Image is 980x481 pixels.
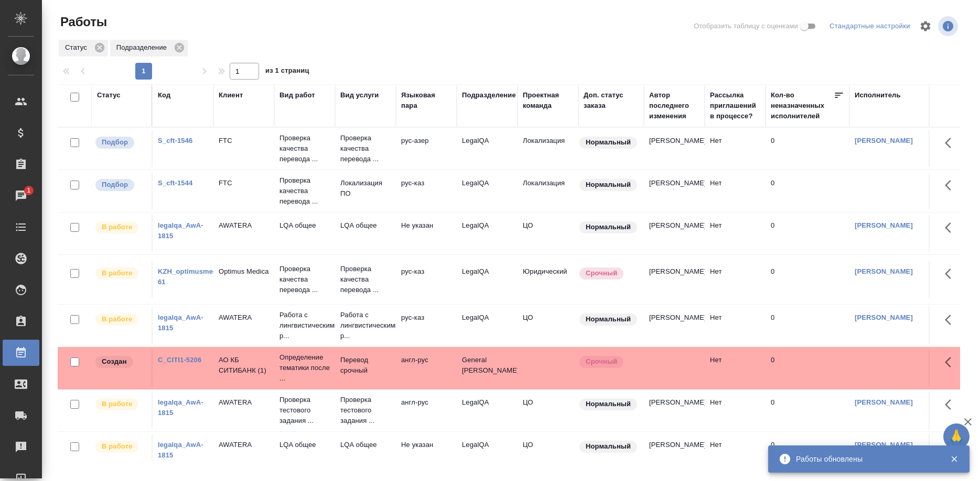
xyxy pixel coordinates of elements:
[94,355,146,369] div: Заказ еще не согласован с клиентом, искать исполнителей рано
[158,90,170,100] div: Код
[518,307,578,344] td: ЦО
[649,90,699,121] div: Автор последнего изменения
[705,261,766,298] td: Нет
[855,137,913,144] a: [PERSON_NAME]
[796,454,934,464] div: Работы обновлены
[939,307,964,332] button: Здесь прячутся важные кнопки
[279,90,315,100] div: Вид работ
[939,215,964,240] button: Здесь прячутся важные кнопки
[644,173,705,209] td: [PERSON_NAME]
[219,90,243,100] div: Клиент
[340,178,391,199] p: Локализация ПО
[705,307,766,344] td: Нет
[457,434,518,471] td: LegalQA
[94,397,146,411] div: Исполнитель выполняет работу
[94,220,146,234] div: Исполнитель выполняет работу
[586,399,631,409] p: Нормальный
[766,130,849,167] td: 0
[457,307,518,344] td: LegalQA
[939,130,964,155] button: Здесь прячутся важные кнопки
[340,264,391,295] p: Проверка качества перевода ...
[94,266,146,281] div: Исполнитель выполняет работу
[219,355,269,376] p: АО КБ СИТИБАНК (1)
[586,441,631,452] p: Нормальный
[518,392,578,429] td: ЦО
[102,441,132,452] p: В работе
[279,395,330,426] p: Проверка тестового задания ...
[939,173,964,198] button: Здесь прячутся важные кнопки
[855,221,913,229] a: [PERSON_NAME]
[827,18,913,35] div: split button
[705,130,766,167] td: Нет
[279,220,330,231] p: LQA общее
[396,173,457,209] td: рус-каз
[279,440,330,450] p: LQA общее
[939,350,964,375] button: Здесь прячутся важные кнопки
[158,398,203,417] a: legalqa_AwA-1815
[59,40,108,57] div: Статус
[158,221,203,240] a: legalqa_AwA-1815
[644,261,705,298] td: [PERSON_NAME]
[340,440,391,450] p: LQA общее
[58,14,107,30] span: Работы
[939,261,964,286] button: Здесь прячутся важные кнопки
[855,267,913,275] a: [PERSON_NAME]
[158,179,192,187] a: S_cft-1544
[710,90,760,121] div: Рассылка приглашений в процессе?
[219,397,269,408] p: AWATERA
[771,90,834,121] div: Кол-во неназначенных исполнителей
[219,220,269,231] p: AWATERA
[396,215,457,252] td: Не указан
[586,180,631,190] p: Нормальный
[644,130,705,167] td: [PERSON_NAME]
[340,355,391,376] p: Перевод срочный
[94,136,146,150] div: Можно подбирать исполнителей
[855,441,913,449] a: [PERSON_NAME]
[158,356,201,364] a: C_CITI1-5206
[265,64,309,80] span: из 1 страниц
[938,16,960,36] span: Посмотреть информацию
[644,215,705,252] td: [PERSON_NAME]
[219,136,269,146] p: FTC
[457,173,518,209] td: LegalQA
[766,307,849,344] td: 0
[523,90,573,111] div: Проектная команда
[943,423,970,450] button: 🙏
[110,40,188,57] div: Подразделение
[3,183,39,209] a: 1
[102,314,132,325] p: В работе
[518,261,578,298] td: Юридический
[644,392,705,429] td: [PERSON_NAME]
[158,267,229,286] a: KZH_optimusmedica-61
[20,185,37,196] span: 1
[219,440,269,450] p: AWATERA
[97,90,121,100] div: Статус
[219,266,269,277] p: Optimus Medica
[65,42,91,53] p: Статус
[102,222,132,232] p: В работе
[396,392,457,429] td: англ-рус
[705,215,766,252] td: Нет
[943,454,965,464] button: Закрыть
[855,398,913,406] a: [PERSON_NAME]
[116,42,170,53] p: Подразделение
[279,310,330,341] p: Работа с лингвистическими р...
[396,130,457,167] td: рус-азер
[340,133,391,164] p: Проверка качества перевода ...
[102,399,132,409] p: В работе
[766,215,849,252] td: 0
[766,392,849,429] td: 0
[340,395,391,426] p: Проверка тестового задания ...
[219,312,269,323] p: AWATERA
[102,180,128,190] p: Подбор
[401,90,451,111] div: Языковая пара
[518,215,578,252] td: ЦО
[396,261,457,298] td: рус-каз
[396,434,457,471] td: Не указан
[457,392,518,429] td: LegalQA
[462,90,516,100] div: Подразделение
[947,426,965,448] span: 🙏
[586,222,631,232] p: Нормальный
[457,350,518,386] td: General [PERSON_NAME]
[766,350,849,386] td: 0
